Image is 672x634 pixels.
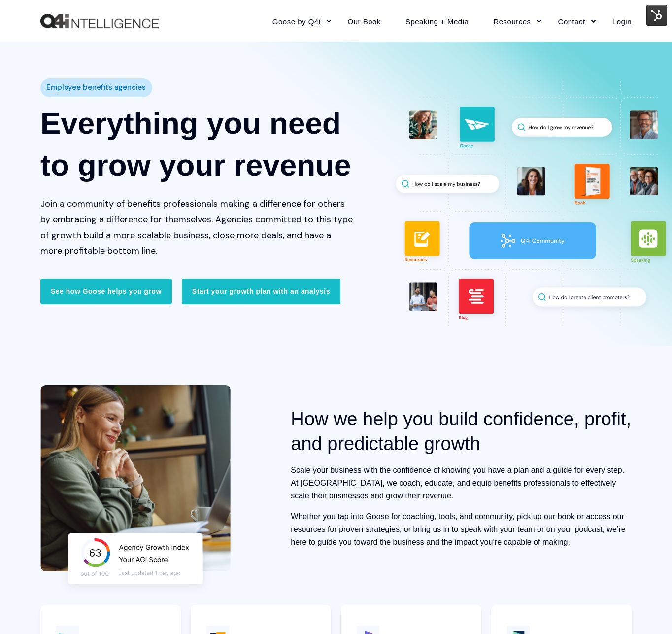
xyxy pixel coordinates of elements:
span: Employee benefits agencies [46,80,146,95]
img: Q4intelligence, LLC logo [40,14,159,29]
p: Whether you tap into Goose for coaching, tools, and community, pick up our book or access our res... [291,510,632,549]
img: HubSpot Tools Menu Toggle [646,5,667,26]
h1: Everything you need to grow your revenue [40,102,354,186]
h2: How we help you build confidence, profit, and predictable growth [291,407,632,456]
a: Back to Home [40,14,159,29]
a: Start your growth plan with an analysis [182,279,340,304]
p: Scale your business with the confidence of knowing you have a plan and a guide for every step. At... [291,464,632,502]
p: Join a community of benefits professionals making a difference for others by embracing a differen... [40,196,354,259]
img: Woman smiling looking at her laptop with a floating graphic displaying Agency Growth Index results [40,385,231,595]
a: See how Goose helps you grow [40,279,172,304]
